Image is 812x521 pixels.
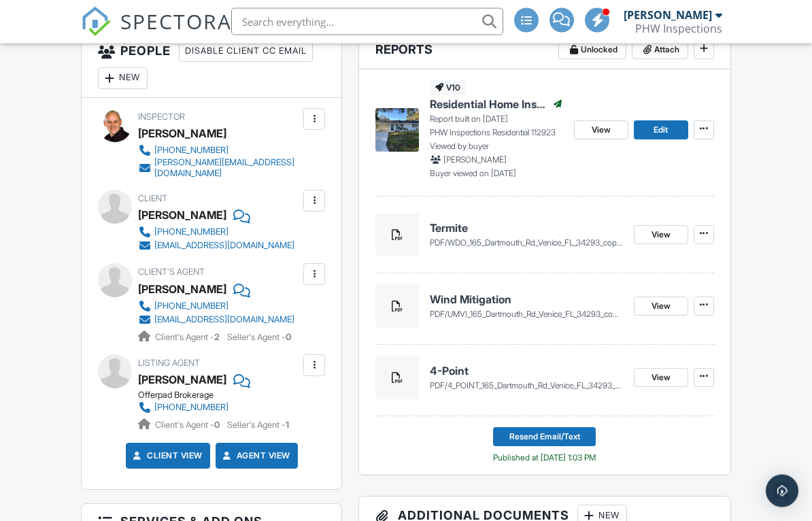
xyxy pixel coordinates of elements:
[138,280,226,300] a: [PERSON_NAME]
[81,18,232,47] a: SPECTORA
[635,22,722,35] div: PHW Inspections
[138,401,278,415] a: [PHONE_NUMBER]
[154,403,229,414] div: [PHONE_NUMBER]
[214,420,220,431] strong: 0
[227,420,289,431] span: Seller's Agent -
[138,194,167,204] span: Client
[220,450,290,463] a: Agent View
[154,315,294,326] div: [EMAIL_ADDRESS][DOMAIN_NAME]
[624,8,712,22] div: [PERSON_NAME]
[155,333,222,343] span: Client's Agent -
[138,267,205,278] span: Client's Agent
[154,158,300,180] div: [PERSON_NAME][EMAIL_ADDRESS][DOMAIN_NAME]
[138,390,289,401] div: Offerpad Brokerage
[138,124,226,144] div: [PERSON_NAME]
[154,146,229,156] div: [PHONE_NUMBER]
[138,300,294,314] a: [PHONE_NUMBER]
[227,333,291,343] span: Seller's Agent -
[138,112,185,122] span: Inspector
[138,226,294,239] a: [PHONE_NUMBER]
[138,205,226,226] div: [PERSON_NAME]
[286,420,289,431] strong: 1
[138,144,300,158] a: [PHONE_NUMBER]
[214,333,220,343] strong: 2
[154,227,229,238] div: [PHONE_NUMBER]
[98,68,148,90] div: New
[131,450,203,463] a: Client View
[154,241,294,252] div: [EMAIL_ADDRESS][DOMAIN_NAME]
[138,239,294,253] a: [EMAIL_ADDRESS][DOMAIN_NAME]
[120,7,232,35] span: SPECTORA
[81,7,111,37] img: The Best Home Inspection Software - Spectora
[138,358,200,369] span: Listing Agent
[231,8,503,35] input: Search everything...
[154,301,229,312] div: [PHONE_NUMBER]
[286,333,291,343] strong: 0
[155,420,222,431] span: Client's Agent -
[138,314,294,327] a: [EMAIL_ADDRESS][DOMAIN_NAME]
[82,33,341,99] h3: People
[766,475,798,507] div: Open Intercom Messenger
[179,41,313,63] div: Disable Client CC Email
[138,370,226,390] a: [PERSON_NAME]
[138,158,300,180] a: [PERSON_NAME][EMAIL_ADDRESS][DOMAIN_NAME]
